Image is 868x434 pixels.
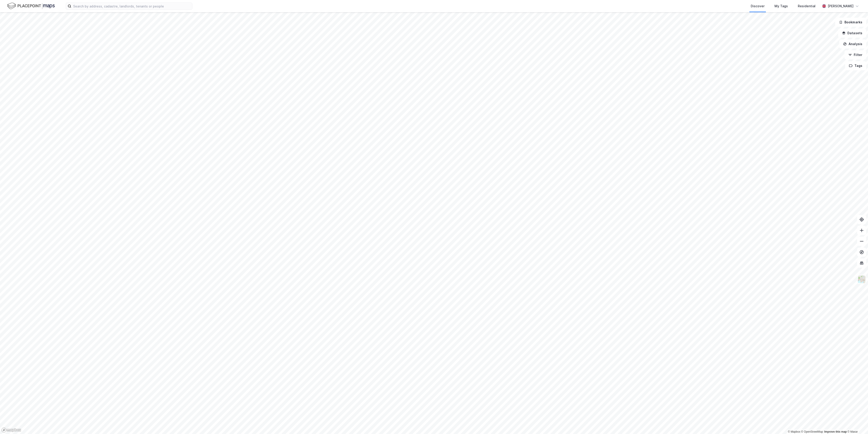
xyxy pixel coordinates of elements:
[824,430,847,433] a: Improve this map
[845,61,866,70] button: Tags
[71,3,192,10] input: Search by address, cadastre, landlords, tenants or people
[857,275,866,284] img: Z
[828,3,854,9] div: [PERSON_NAME]
[798,3,815,9] div: Residential
[839,39,866,49] button: Analysis
[844,50,866,59] button: Filter
[788,430,800,433] a: Mapbox
[1,427,21,433] a: Mapbox homepage
[774,3,788,9] div: My Tags
[835,18,866,27] button: Bookmarks
[751,3,765,9] div: Discover
[7,2,55,10] img: logo.f888ab2527a4732fd821a326f86c7f29.svg
[801,430,823,433] a: OpenStreetMap
[845,412,868,434] iframe: Chat Widget
[838,29,866,38] button: Datasets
